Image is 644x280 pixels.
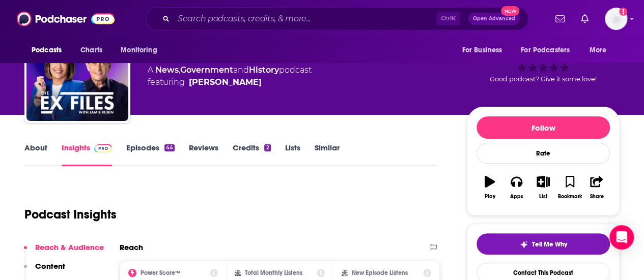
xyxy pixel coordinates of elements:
h2: Power Score™ [141,269,180,276]
span: For Business [462,43,502,57]
button: Play [477,169,503,206]
a: Show notifications dropdown [551,10,569,27]
span: Good podcast? Give it some love! [490,75,597,83]
span: More [590,43,607,57]
a: News [155,65,179,75]
a: InsightsPodchaser Pro [62,143,112,166]
div: Apps [510,194,523,200]
h2: New Episode Listens [352,269,408,276]
a: Christiane Amanpour [189,76,262,88]
div: Rate [477,143,610,164]
img: Podchaser - Follow, Share and Rate Podcasts [17,9,115,28]
button: List [530,169,556,206]
button: open menu [114,41,170,60]
button: open menu [24,41,75,60]
img: Podchaser Pro [94,144,112,152]
button: Share [583,169,610,206]
p: Reach & Audience [35,242,104,252]
a: Episodes44 [126,143,175,166]
button: Follow [477,116,610,139]
a: Show notifications dropdown [577,10,593,27]
span: Logged in as ShannonHennessey [605,8,627,30]
button: open menu [455,41,515,60]
button: Reach & Audience [24,242,104,261]
div: List [539,194,547,200]
div: Bookmark [558,194,582,200]
img: User Profile [605,8,627,30]
span: Open Advanced [473,16,515,21]
div: Share [590,194,603,200]
button: Bookmark [556,169,583,206]
button: Open AdvancedNew [468,13,520,25]
h1: Podcast Insights [24,207,117,222]
button: open menu [514,41,584,60]
a: About [24,143,47,166]
a: Lists [285,143,300,166]
span: , [179,65,180,75]
div: Search podcasts, credits, & more... [146,7,528,30]
span: Podcasts [32,43,62,57]
div: 2 [264,144,270,151]
button: Show profile menu [605,8,627,30]
a: Reviews [189,143,218,166]
a: Similar [315,143,340,166]
span: and [233,65,249,75]
button: Content [24,261,65,280]
button: tell me why sparkleTell Me Why [477,233,610,255]
button: Apps [503,169,529,206]
a: Government [180,65,233,75]
span: Ctrl K [436,12,460,25]
div: Open Intercom Messenger [609,225,634,250]
img: Christiane Amanpour Presents: The Ex Files [26,19,128,121]
span: For Podcasters [521,43,570,57]
input: Search podcasts, credits, & more... [174,11,436,27]
p: Content [35,261,65,271]
a: History [249,65,279,75]
button: open menu [582,41,620,60]
h2: Total Monthly Listens [245,269,302,276]
span: Charts [80,43,102,57]
img: tell me why sparkle [520,240,528,248]
a: Credits2 [233,143,270,166]
h2: Reach [120,242,143,252]
a: Charts [74,41,108,60]
svg: Add a profile image [619,8,627,16]
span: featuring [148,76,312,88]
span: New [501,6,519,16]
div: 44 [164,144,175,151]
span: Monitoring [121,43,157,57]
div: A podcast [148,64,312,88]
div: Play [485,194,495,200]
span: Tell Me Why [532,240,567,248]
